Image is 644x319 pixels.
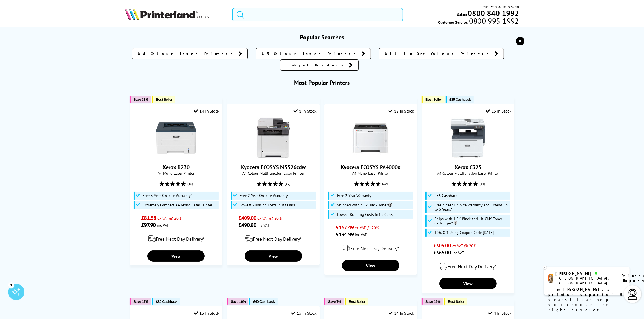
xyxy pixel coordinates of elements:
a: View [342,260,399,271]
span: Inkjet Printers [286,62,346,68]
a: Xerox B230 [156,154,196,159]
span: ex VAT @ 20% [157,216,181,221]
div: [PERSON_NAME] [556,271,615,276]
a: Xerox C325 [455,164,481,171]
div: 14 In Stock [194,108,219,114]
div: 1 In Stock [293,108,317,114]
span: Best Seller [425,98,442,102]
button: Best Seller [152,96,175,103]
img: Xerox C325 [448,118,488,158]
span: A4 Colour Multifunction Laser Printer [230,171,316,176]
span: inc VAT [157,223,169,228]
span: Extremely Compact A4 Mono Laser Printer [143,203,212,207]
span: A4 Colour Laser Printers [138,51,236,56]
span: ex VAT @ 20% [257,216,282,221]
img: Kyocera ECOSYS PA4000x [350,118,391,158]
img: Printerland Logo [125,8,209,20]
a: Kyocera ECOSYS PA4000x [350,154,391,159]
span: £97.90 [141,221,156,229]
span: (48) [187,179,193,189]
span: Shipped with 3.6k Black Toner [337,203,392,207]
a: All In One Colour Printers [379,48,504,59]
span: 10% Off Using Coupon Code [DATE] [434,230,494,235]
div: 14 In Stock [388,310,414,316]
span: (86) [480,179,485,189]
span: Save 17% [133,300,148,304]
span: Free 3 Year On-Site Warranty* [143,193,192,198]
button: £30 Cashback [152,298,180,305]
span: 0800 995 1992 [468,18,519,23]
span: ex VAT @ 20% [355,225,379,230]
div: modal_delivery [425,259,511,274]
span: Sales: [457,12,467,17]
span: Ships with 1.5K Black and 1K CMY Toner Cartridges* [434,217,509,225]
div: 13 In Stock [194,310,219,316]
span: £490.80 [239,221,256,229]
a: View [147,250,205,262]
a: Inkjet Printers [280,59,359,71]
div: modal_delivery [327,241,414,256]
button: Save 16% [422,298,443,305]
span: inc VAT [355,232,367,237]
span: Free 3 Year On-Site Warranty and Extend up to 5 Years* [434,203,509,211]
span: Save 16% [425,300,440,304]
div: 3 [8,282,14,288]
a: A4 Colour Laser Printers [132,48,248,59]
button: Save 10% [227,298,248,305]
span: Save 38% [133,98,148,102]
h3: Most Popular Printers [125,79,519,86]
span: Best Seller [156,98,172,102]
a: Xerox B230 [163,164,190,171]
span: (80) [285,179,290,189]
span: Save 10% [231,300,246,304]
span: A4 Mono Laser Printer [133,171,219,176]
p: of 8 years! I can help you choose the right product [548,287,626,313]
span: Best Seller [448,300,464,304]
span: £81.58 [141,214,156,221]
a: View [439,278,497,289]
img: user-headset-light.svg [627,289,638,300]
a: View [245,250,302,262]
a: Xerox C325 [448,154,488,159]
div: 15 In Stock [486,108,511,114]
span: A4 Colour Multifunction Laser Printer [425,171,511,176]
button: Save 38% [130,96,151,103]
span: £162.49 [336,224,354,231]
div: [GEOGRAPHIC_DATA], [GEOGRAPHIC_DATA] [556,276,615,286]
span: £305.00 [433,242,451,249]
button: Save 17% [130,298,151,305]
span: £40 Cashback [253,300,275,304]
div: 15 In Stock [291,310,317,316]
button: Best Seller [444,298,467,305]
span: £194.99 [336,231,354,238]
span: All In One Colour Printers [385,51,492,56]
span: Best Seller [349,300,365,304]
input: Search product or [232,8,403,21]
span: £30 Cashback [156,300,177,304]
span: Customer Service: [438,18,519,25]
img: Kyocera ECOSYS M5526cdw [253,118,294,158]
b: 0800 840 1992 [468,8,519,18]
span: £35 Cashback [450,98,471,102]
span: (19) [382,179,388,189]
button: £40 Cashback [249,298,277,305]
div: modal_delivery [133,231,219,246]
span: inc VAT [452,250,464,255]
span: Free 2 Year On-Site Warranty [240,193,288,198]
span: £409.00 [239,214,256,221]
span: Save 7% [328,300,341,304]
img: amy-livechat.png [548,274,553,283]
img: Xerox B230 [156,118,196,158]
h3: Popular Searches [125,33,519,41]
span: Lowest Running Costs in its Class [337,212,393,217]
span: Free 2 Year Warranty [337,193,371,198]
b: I'm [PERSON_NAME], a printer expert [548,287,611,297]
a: Kyocera ECOSYS M5526cdw [241,164,306,171]
a: Kyocera ECOSYS M5526cdw [253,154,294,159]
span: £35 Cashback [434,193,457,198]
span: Mon - Fri 9:00am - 5:30pm [483,4,519,9]
a: A3 Colour Laser Printers [256,48,371,59]
span: inc VAT [257,223,269,228]
span: A4 Mono Laser Printer [327,171,414,176]
a: 0800 840 1992 [467,11,519,16]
